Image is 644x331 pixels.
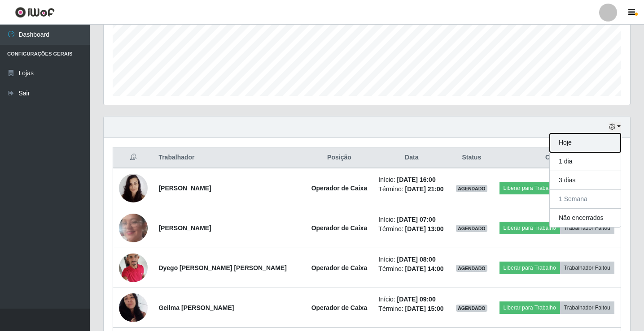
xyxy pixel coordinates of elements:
[158,304,234,311] strong: Geilma [PERSON_NAME]
[378,224,445,234] li: Término:
[560,262,614,274] button: Trabalhador Faltou
[153,147,305,168] th: Trabalhador
[378,185,445,194] li: Término:
[450,147,493,168] th: Status
[499,301,560,314] button: Liberar para Trabalho
[311,224,368,232] strong: Operador de Caixa
[378,304,445,314] li: Término:
[456,225,487,232] span: AGENDADO
[378,175,445,185] li: Início:
[378,255,445,264] li: Início:
[158,185,211,192] strong: [PERSON_NAME]
[378,264,445,274] li: Término:
[550,133,621,152] button: Hoje
[306,147,373,168] th: Posição
[499,222,560,234] button: Liberar para Trabalho
[456,305,487,312] span: AGENDADO
[397,216,436,223] time: [DATE] 07:00
[405,305,443,312] time: [DATE] 15:00
[560,301,614,314] button: Trabalhador Faltou
[119,249,148,287] img: 1741826148632.jpeg
[397,176,436,183] time: [DATE] 16:00
[499,262,560,274] button: Liberar para Trabalho
[158,264,286,271] strong: Dyego [PERSON_NAME] [PERSON_NAME]
[311,185,368,192] strong: Operador de Caixa
[119,196,148,260] img: 1744402727392.jpeg
[493,147,621,168] th: Opções
[397,296,436,303] time: [DATE] 09:00
[456,185,487,192] span: AGENDADO
[373,147,450,168] th: Data
[311,264,368,271] strong: Operador de Caixa
[550,209,621,227] button: Não encerrados
[15,7,55,18] img: CoreUI Logo
[405,185,443,193] time: [DATE] 21:00
[560,222,614,234] button: Trabalhador Faltou
[550,152,621,171] button: 1 dia
[119,169,148,207] img: 1678303109366.jpeg
[378,295,445,304] li: Início:
[499,182,560,194] button: Liberar para Trabalho
[456,265,487,272] span: AGENDADO
[405,265,443,272] time: [DATE] 14:00
[311,304,368,311] strong: Operador de Caixa
[397,256,436,263] time: [DATE] 08:00
[405,225,443,232] time: [DATE] 13:00
[158,224,211,232] strong: [PERSON_NAME]
[378,215,445,224] li: Início:
[550,171,621,190] button: 3 dias
[550,190,621,209] button: 1 Semana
